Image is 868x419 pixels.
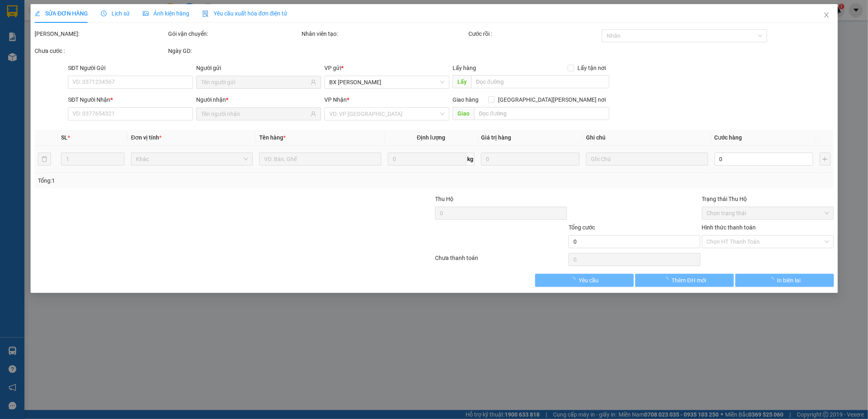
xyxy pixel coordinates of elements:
[324,63,449,72] div: VP gửi
[815,4,837,27] button: Close
[635,274,733,287] button: Thêm ĐH mới
[452,107,474,120] span: Giao
[570,277,579,283] span: loading
[168,46,300,55] div: Ngày GD:
[143,11,149,16] span: picture
[579,276,599,285] span: Yêu cầu
[474,107,609,120] input: Dọc đường
[452,96,478,103] span: Giao hàng
[714,134,742,141] span: Cước hàng
[202,10,287,17] span: Yêu cầu xuất hóa đơn điện tử
[434,253,568,268] div: Chưa thanh toán
[196,63,321,72] div: Người gửi
[735,274,833,287] button: In biên lai
[201,78,309,87] input: Tên người gửi
[481,153,579,166] input: 0
[35,46,166,55] div: Chưa cước :
[583,130,711,146] th: Ghi chú
[310,111,316,117] span: user
[136,153,248,165] span: Khác
[671,276,706,285] span: Thêm ĐH mới
[196,95,321,104] div: Người nhận
[143,10,189,17] span: Ảnh kiện hàng
[202,11,209,17] img: icon
[201,109,309,118] input: Tên người nhận
[35,29,166,38] div: [PERSON_NAME]:
[302,29,467,38] div: Nhân viên tạo:
[574,63,609,72] span: Lấy tận nơi
[471,75,609,88] input: Dọc đường
[68,95,193,104] div: SĐT Người Nhận
[35,11,40,16] span: edit
[35,10,88,17] span: SỬA ĐƠN HÀNG
[101,10,130,17] span: Lịch sử
[481,134,511,141] span: Giá trị hàng
[417,134,445,141] span: Định lượng
[329,76,444,88] span: BX Phạm Văn Đồng
[768,277,777,283] span: loading
[435,196,453,202] span: Thu Hộ
[495,95,609,104] span: [GEOGRAPHIC_DATA][PERSON_NAME] nơi
[452,75,471,88] span: Lấy
[702,194,833,203] div: Trạng thái Thu Hộ
[68,63,193,72] div: SĐT Người Gửi
[702,224,756,231] label: Hình thức thanh toán
[535,274,633,287] button: Yêu cầu
[586,153,708,166] input: Ghi Chú
[819,153,830,166] button: plus
[662,277,671,283] span: loading
[324,96,347,103] span: VP Nhận
[101,11,107,16] span: clock-circle
[452,65,476,71] span: Lấy hàng
[168,29,300,38] div: Gói vận chuyển:
[38,176,335,185] div: Tổng: 1
[468,29,600,38] div: Cước rồi :
[466,153,474,166] span: kg
[61,134,68,141] span: SL
[310,79,316,85] span: user
[259,153,381,166] input: VD: Bàn, Ghế
[38,153,51,166] button: delete
[823,12,829,18] span: close
[568,224,595,231] span: Tổng cước
[777,276,800,285] span: In biên lai
[131,134,162,141] span: Đơn vị tính
[706,207,829,219] span: Chọn trạng thái
[259,134,286,141] span: Tên hàng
